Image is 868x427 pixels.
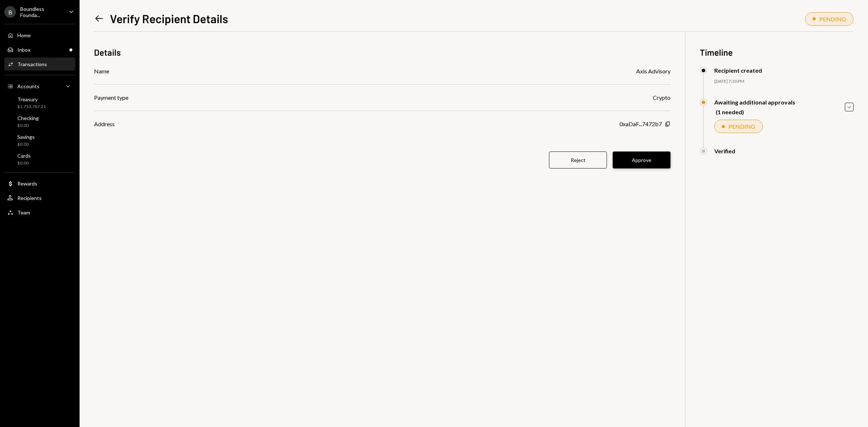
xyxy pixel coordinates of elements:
div: Cards [17,153,31,159]
div: Boundless Founda... [20,6,63,18]
div: Name [94,67,109,76]
div: Checking [17,115,39,121]
a: Treasury$1,753,787.21 [4,94,75,111]
a: Rewards [4,177,75,190]
div: $0.00 [17,160,31,166]
div: Accounts [17,83,39,89]
div: Transactions [17,61,47,67]
a: Checking$0.00 [4,113,75,130]
div: Address [94,120,115,128]
a: Accounts [4,80,75,93]
div: Recipient created [714,67,762,74]
h3: Details [94,46,121,58]
a: Home [4,29,75,42]
a: Recipients [4,191,75,204]
a: Inbox [4,43,75,56]
a: Savings$0.00 [4,132,75,149]
div: Recipients [17,195,42,201]
div: PENDING [819,16,846,22]
div: Team [17,209,30,215]
div: Payment type [94,93,128,102]
button: Reject [549,151,607,168]
h3: Timeline [700,46,854,58]
div: $0.00 [17,141,35,148]
div: 0xaDaF...7472b7 [620,120,662,128]
a: Cards$0.00 [4,150,75,168]
h1: Verify Recipient Details [110,11,228,26]
div: [DATE] 7:30 PM [714,78,854,85]
div: PENDING [728,123,755,130]
div: Rewards [17,180,37,187]
div: Treasury [17,96,46,102]
div: B [4,6,16,18]
div: Savings [17,134,35,140]
div: Awaiting additional approvals [714,99,795,106]
div: Verified [714,148,735,154]
a: Transactions [4,57,75,71]
div: (1 needed) [716,108,795,115]
a: Team [4,206,75,219]
div: $0.00 [17,123,39,129]
div: Axis Advisory [636,67,671,76]
button: Approve [613,151,671,168]
div: Inbox [17,47,30,53]
div: $1,753,787.21 [17,104,46,110]
div: Crypto [653,93,671,102]
div: Home [17,32,31,38]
